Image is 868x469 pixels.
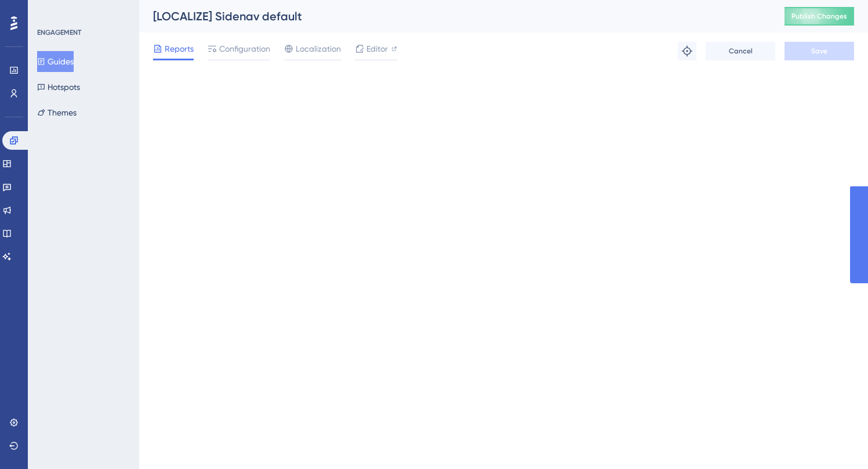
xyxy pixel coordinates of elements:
[165,42,194,56] span: Reports
[296,42,341,56] span: Localization
[729,46,753,56] span: Cancel
[37,28,81,37] div: ENGAGEMENT
[37,51,74,72] button: Guides
[37,77,80,98] button: Hotspots
[791,12,847,21] span: Publish Changes
[819,423,854,458] iframe: UserGuiding AI Assistant Launcher
[811,46,827,56] span: Save
[785,7,854,26] button: Publish Changes
[37,102,77,123] button: Themes
[785,42,854,60] button: Save
[366,42,388,56] span: Editor
[153,8,756,24] div: [LOCALIZE] Sidenav default
[706,42,775,60] button: Cancel
[219,42,270,56] span: Configuration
